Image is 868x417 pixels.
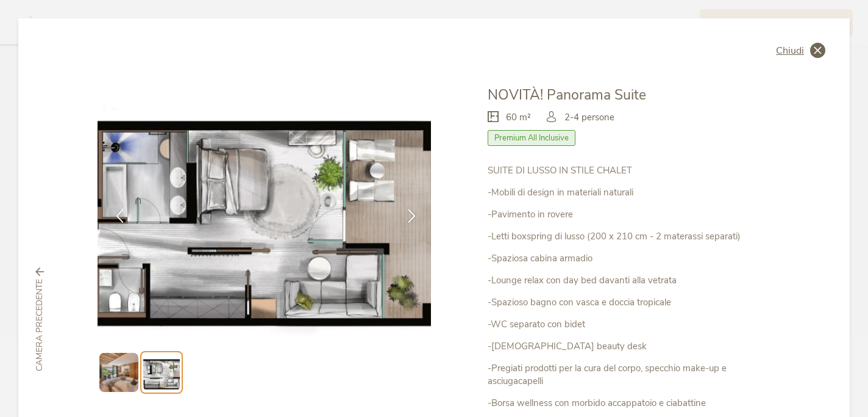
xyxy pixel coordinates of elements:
[488,164,770,177] p: SUITE DI LUSSO IN STILE CHALET
[488,85,646,104] span: NOVITÀ! Panorama Suite
[98,85,431,336] img: NOVITÀ! Panorama Suite
[488,318,770,331] p: -WC separato con bidet
[564,111,614,124] span: 2-4 persone
[488,130,575,146] span: Premium All Inclusive
[488,208,770,221] p: -Pavimento in rovere
[488,252,770,265] p: -Spaziosa cabina armadio
[488,186,770,199] p: -Mobili di design in materiali naturali
[34,279,46,371] span: Camera precedente
[488,274,770,287] p: -Lounge relax con day bed davanti alla vetrata
[488,296,770,309] p: -Spazioso bagno con vasca e doccia tropicale
[506,111,531,124] span: 60 m²
[776,46,804,56] span: Chiudi
[488,230,770,243] p: -Letti boxspring di lusso (200 x 210 cm - 2 materassi separati)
